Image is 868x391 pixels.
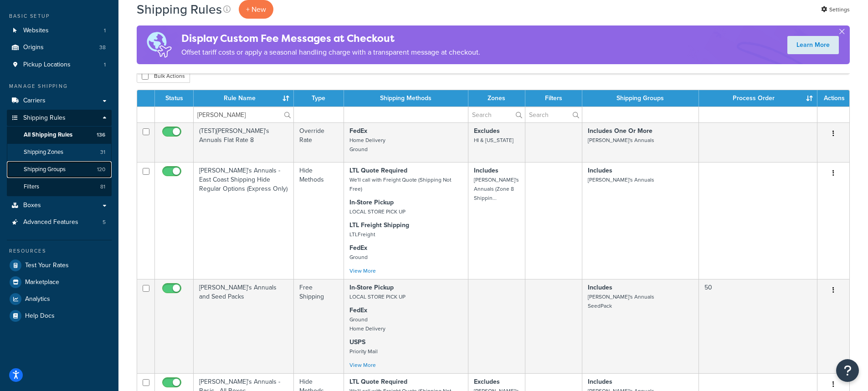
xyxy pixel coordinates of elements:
li: Pickup Locations [7,56,112,73]
small: [PERSON_NAME]'s Annuals (Zone 8 Shippin... [474,176,519,202]
a: Pickup Locations 1 [7,56,112,73]
a: Shipping Rules [7,110,112,127]
li: Shipping Zones [7,144,112,161]
small: LOCAL STORE PICK UP [349,293,406,301]
span: Test Your Rates [25,262,69,269]
td: (TEST)[PERSON_NAME]'s Annuals Flat Rate 8 [194,122,294,162]
small: LTLFreight [349,230,375,239]
span: Advanced Features [23,218,78,226]
small: [PERSON_NAME]'s Annuals [588,176,654,184]
li: All Shipping Rules [7,127,112,143]
a: View More [349,361,376,369]
a: Carriers [7,92,112,109]
strong: Includes [588,377,612,386]
span: Marketplace [25,279,59,286]
small: [PERSON_NAME]'s Annuals [588,136,654,144]
p: Offset tariff costs or apply a seasonal handling charge with a transparent message at checkout. [181,46,480,59]
img: duties-banner-06bc72dcb5fe05cb3f9472aba00be2ae8eb53ab6f0d8bb03d382ba314ac3c341.png [137,25,181,64]
strong: Includes [588,166,612,175]
th: Process Order : activate to sort column ascending [699,90,817,107]
span: 81 [100,183,105,191]
span: Shipping Groups [24,166,66,173]
small: [PERSON_NAME]'s Annuals SeedPack [588,293,654,310]
th: Filters [525,90,582,107]
button: Open Resource Center [836,359,859,382]
a: Shipping Groups 120 [7,161,112,178]
strong: Excludes [474,377,500,386]
a: Boxes [7,197,112,214]
strong: Includes One Or More [588,126,652,136]
input: Search [468,107,525,122]
a: Filters 81 [7,178,112,195]
strong: Includes [474,166,498,175]
li: Advanced Features [7,214,112,231]
span: Pickup Locations [23,61,71,69]
span: 1 [104,61,106,69]
a: Help Docs [7,308,112,324]
a: Advanced Features 5 [7,214,112,231]
small: LOCAL STORE PICK UP [349,208,406,216]
span: Origins [23,44,44,51]
th: Zones [468,90,526,107]
a: Websites 1 [7,22,112,39]
strong: Excludes [474,126,500,136]
span: Analytics [25,295,50,303]
small: HI & [US_STATE] [474,136,514,144]
span: Websites [23,27,49,35]
a: Origins 38 [7,39,112,56]
th: Rule Name : activate to sort column ascending [194,90,294,107]
small: Ground Home Delivery [349,315,385,333]
span: 31 [100,148,105,156]
span: Carriers [23,97,46,105]
th: Type [294,90,344,107]
small: We'll call with Freight Quote (Shipping Not Free) [349,176,451,193]
th: Shipping Methods [344,90,468,107]
a: Marketplace [7,274,112,290]
a: View More [349,267,376,275]
span: Boxes [23,202,41,209]
td: Override Rate [294,122,344,162]
span: Shipping Zones [24,148,63,156]
span: Filters [24,183,39,191]
a: Learn More [787,36,839,54]
strong: Includes [588,283,612,292]
strong: FedEx [349,305,367,315]
small: Priority Mail [349,347,378,355]
a: Analytics [7,291,112,307]
small: Ground [349,253,368,261]
a: All Shipping Rules 136 [7,127,112,143]
a: Settings [821,3,850,16]
input: Search [525,107,582,122]
li: Websites [7,22,112,39]
span: 1 [104,27,106,35]
td: [PERSON_NAME]'s Annuals and Seed Packs [194,279,294,373]
strong: LTL Freight Shipping [349,220,409,230]
td: [PERSON_NAME]'s Annuals - East Coast Shipping Hide Regular Options (Express Only) [194,162,294,279]
strong: In-Store Pickup [349,283,394,292]
li: Filters [7,178,112,195]
button: Bulk Actions [137,69,190,83]
small: Home Delivery Ground [349,136,385,153]
strong: FedEx [349,126,367,136]
th: Actions [817,90,849,107]
th: Status [155,90,194,107]
strong: In-Store Pickup [349,198,394,207]
span: 120 [97,166,105,173]
span: All Shipping Rules [24,131,72,139]
div: Manage Shipping [7,82,112,90]
strong: LTL Quote Required [349,377,407,386]
h4: Display Custom Fee Messages at Checkout [181,31,480,46]
strong: LTL Quote Required [349,166,407,175]
td: Free Shipping [294,279,344,373]
span: Help Docs [25,312,55,320]
li: Origins [7,39,112,56]
a: Shipping Zones 31 [7,144,112,161]
a: Test Your Rates [7,257,112,274]
div: Basic Setup [7,12,112,20]
li: Shipping Groups [7,161,112,178]
span: 136 [97,131,105,139]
